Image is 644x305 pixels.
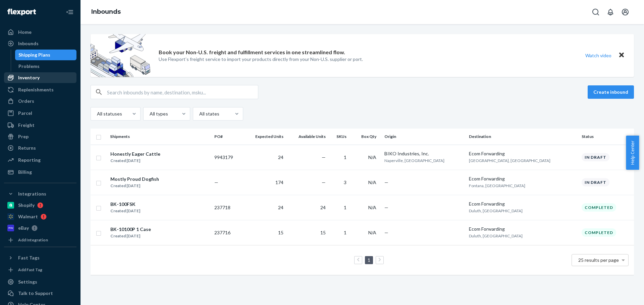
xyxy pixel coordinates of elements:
div: Billing [18,169,32,175]
a: Inbounds [4,38,76,49]
span: 24 [278,205,283,210]
th: Box Qty [352,129,382,145]
a: Parcel [4,108,76,119]
div: Talk to Support [18,290,53,297]
div: Replenishments [18,86,54,93]
span: — [214,179,218,185]
button: Integrations [4,188,76,199]
div: In draft [582,153,609,161]
span: — [322,154,326,160]
input: All states [199,110,199,117]
div: Completed [582,203,616,212]
a: Add Fast Tag [4,266,76,274]
a: Reporting [4,155,76,165]
div: Add Integration [18,237,48,243]
input: Search inbounds by name, destination, msku... [107,85,258,99]
input: All types [149,110,150,117]
div: Orders [18,98,34,104]
ol: breadcrumbs [86,2,126,22]
div: Returns [18,145,36,151]
th: SKUs [328,129,352,145]
button: Watch video [581,51,616,60]
a: Orders [4,96,76,106]
p: Book your Non-U.S. freight and fulfillment services in one streamlined flow. [159,49,345,56]
span: 1 [344,154,346,160]
span: — [384,230,388,235]
div: In draft [582,178,609,186]
span: N/A [368,230,376,235]
div: Ecom Forwarding [469,201,576,207]
button: Open Search Box [589,5,602,19]
button: Close Navigation [63,5,76,19]
th: Shipments [107,129,212,145]
a: Shopify [4,200,76,211]
input: All statuses [96,110,97,117]
div: Prep [18,133,29,140]
span: 174 [275,179,283,185]
button: Open account menu [619,5,632,19]
th: Available Units [286,129,328,145]
div: Shopify [18,202,35,209]
span: N/A [368,154,376,160]
th: Destination [466,129,579,145]
div: eBay [18,225,29,231]
div: Mostly Proud Dogfish [110,176,159,182]
a: Returns [4,143,76,153]
a: Billing [4,167,76,177]
td: 9943179 [212,145,243,170]
span: N/A [368,179,376,185]
div: Problems [18,63,40,70]
div: Home [18,29,32,35]
div: BIKO Industries, Inc. [384,150,464,157]
a: Replenishments [4,84,76,95]
img: Flexport logo [7,9,36,15]
div: BK-10100P 1 Case [110,226,151,233]
a: eBay [4,223,76,233]
button: Help Center [626,136,639,170]
div: Completed [582,228,616,237]
span: 24 [278,154,283,160]
span: 1 [344,205,346,210]
a: Prep [4,131,76,142]
div: Ecom Forwarding [469,226,576,232]
span: 1 [344,230,346,235]
div: Created [DATE] [110,182,159,189]
span: Fontana, [GEOGRAPHIC_DATA] [469,183,525,188]
span: 15 [320,230,326,235]
th: PO# [212,129,243,145]
div: Freight [18,122,35,129]
div: Created [DATE] [110,208,140,214]
td: 237718 [212,195,243,220]
a: Problems [15,61,77,72]
p: Use Flexport’s freight service to import your products directly from your Non-U.S. supplier or port. [159,56,363,63]
a: Freight [4,120,76,131]
span: [GEOGRAPHIC_DATA], [GEOGRAPHIC_DATA] [469,158,550,163]
th: Status [579,129,634,145]
div: Created [DATE] [110,233,151,239]
span: — [384,205,388,210]
th: Expected Units [243,129,286,145]
button: Open notifications [604,5,617,19]
div: BK-100FSK [110,201,140,208]
th: Origin [382,129,466,145]
td: 237716 [212,220,243,245]
div: Add Fast Tag [18,267,42,273]
div: Ecom Forwarding [469,175,576,182]
div: Ecom Forwarding [469,150,576,157]
div: Inventory [18,74,40,81]
button: Close [617,51,626,60]
div: Parcel [18,110,32,117]
div: Honestly Eager Cattle [110,151,160,157]
span: N/A [368,205,376,210]
span: — [384,179,388,185]
a: Inbounds [91,8,121,15]
a: Home [4,27,76,37]
a: Page 1 is your current page [366,257,372,263]
button: Create inbound [588,85,634,99]
a: Walmart [4,211,76,222]
span: Duluth, [GEOGRAPHIC_DATA] [469,233,523,238]
a: Inventory [4,72,76,83]
span: 3 [344,179,346,185]
div: Created [DATE] [110,157,160,164]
